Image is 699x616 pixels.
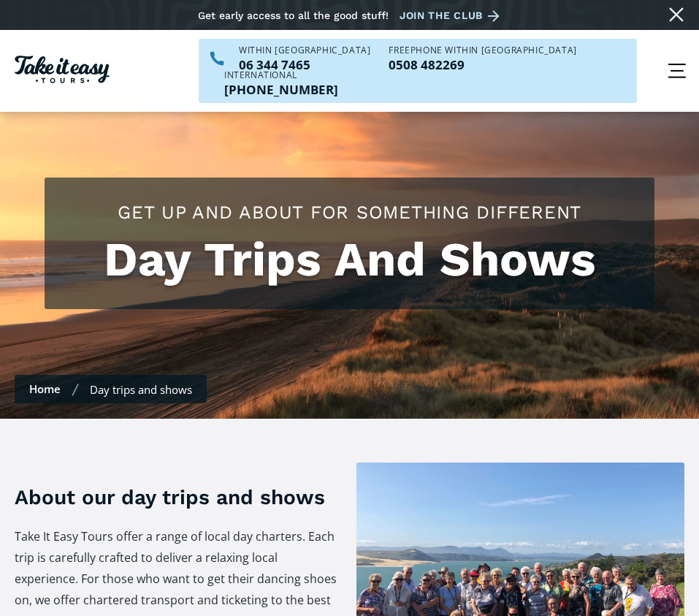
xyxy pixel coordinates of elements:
[198,9,389,21] div: Get early access to all the good stuff!
[389,58,576,71] p: 0508 482269
[224,71,338,80] div: International
[90,382,192,397] div: Day trips and shows
[59,232,640,287] h1: Day Trips And Shows
[400,7,505,25] a: Join the club
[15,375,207,403] nav: Breadcrumbs
[239,46,370,55] div: WITHIN [GEOGRAPHIC_DATA]
[59,199,640,225] h2: Get up and about for something different
[15,56,110,83] img: Take it easy Tours logo
[239,58,370,71] p: 06 344 7465
[239,58,370,71] a: Call us within NZ on 063447465
[389,58,576,71] a: Call us freephone within NZ on 0508482269
[15,483,342,512] h3: About our day trips and shows
[224,83,338,96] a: Call us outside of NZ on +6463447465
[29,381,61,396] a: Home
[665,3,688,26] a: Close message
[389,46,576,55] div: Freephone WITHIN [GEOGRAPHIC_DATA]
[15,52,110,91] a: Homepage
[224,83,338,96] p: [PHONE_NUMBER]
